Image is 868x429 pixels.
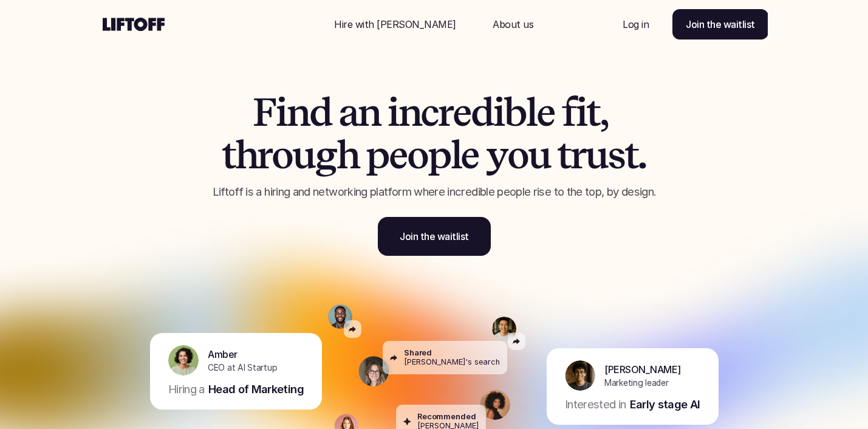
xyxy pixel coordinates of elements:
[471,91,493,134] span: d
[624,134,638,176] span: t
[404,357,500,366] p: [PERSON_NAME]'s search
[570,134,585,176] span: r
[526,91,536,134] span: l
[453,91,471,134] span: e
[451,134,461,176] span: l
[176,184,692,200] p: Liftoff is a hiring and networking platform where incredible people rise to the top, by design.
[528,134,550,176] span: u
[337,134,359,176] span: h
[366,134,389,176] span: p
[378,217,491,256] a: Join the waitlist
[565,397,626,413] p: Interested in
[388,91,398,134] span: i
[334,17,456,32] p: Hire with [PERSON_NAME]
[168,382,205,397] p: Hiring a
[486,134,507,176] span: y
[208,346,238,361] p: Amber
[576,91,587,134] span: i
[460,134,479,176] span: e
[400,229,469,244] p: Join the waitlist
[438,91,453,134] span: r
[600,91,608,134] span: ,
[586,91,600,134] span: t
[637,134,646,176] span: .
[398,91,421,134] span: n
[493,91,504,134] span: i
[478,10,548,39] a: Nav Link
[272,134,292,176] span: o
[208,361,277,374] p: CEO at AI Startup
[686,17,755,32] p: Join the waitlist
[287,91,309,134] span: n
[604,376,669,389] p: Marketing leader
[315,134,337,176] span: g
[407,134,428,176] span: o
[557,134,570,176] span: t
[338,91,358,134] span: a
[493,17,533,32] p: About us
[672,9,768,39] a: Join the waitlist
[404,348,432,357] p: Shared
[235,134,258,176] span: h
[585,134,607,176] span: u
[208,382,303,397] p: Head of Marketing
[536,91,555,134] span: e
[222,134,235,176] span: t
[358,91,380,134] span: n
[389,134,407,176] span: e
[507,134,528,176] span: o
[607,134,624,176] span: s
[292,134,315,176] span: u
[428,134,451,176] span: p
[504,91,526,134] span: b
[562,91,576,134] span: f
[629,397,700,413] p: Early stage AI
[309,91,332,134] span: d
[608,10,663,39] a: Nav Link
[276,91,287,134] span: i
[604,362,681,376] p: [PERSON_NAME]
[420,91,438,134] span: c
[417,412,476,421] p: Recommended
[257,134,272,176] span: r
[253,91,276,134] span: F
[623,17,649,32] p: Log in
[320,10,471,39] a: Nav Link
